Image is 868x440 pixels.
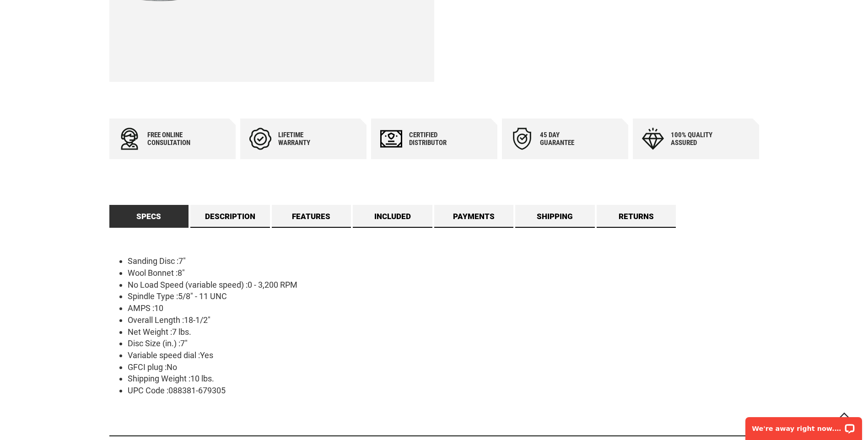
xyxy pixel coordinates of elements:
[128,267,759,279] li: Wool Bonnet :8"
[739,411,868,440] iframe: LiveChat chat widget
[109,205,189,228] a: Specs
[147,131,202,147] div: Free online consultation
[128,314,759,326] li: Overall Length :18-1/2"
[540,131,595,147] div: 45 day Guarantee
[128,326,759,338] li: Net Weight :7 lbs.
[128,302,759,314] li: AMPS :10
[128,349,759,361] li: Variable speed dial :Yes
[128,290,759,302] li: Spindle Type :5/8" - 11 UNC
[128,385,759,397] li: UPC Code :088381-679305
[272,205,351,228] a: Features
[671,131,726,147] div: 100% quality assured
[434,205,514,228] a: Payments
[278,131,333,147] div: Lifetime warranty
[128,279,759,291] li: No Load Speed (variable speed) :0 - 3,200 RPM
[409,131,464,147] div: Certified Distributor
[190,205,270,228] a: Description
[597,205,676,228] a: Returns
[353,205,432,228] a: Included
[128,255,759,267] li: Sanding Disc :7"
[515,205,595,228] a: Shipping
[128,373,759,385] li: Shipping Weight :10 lbs.
[128,361,759,373] li: GFCI plug :No
[128,338,759,349] li: Disc Size (in.) :7"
